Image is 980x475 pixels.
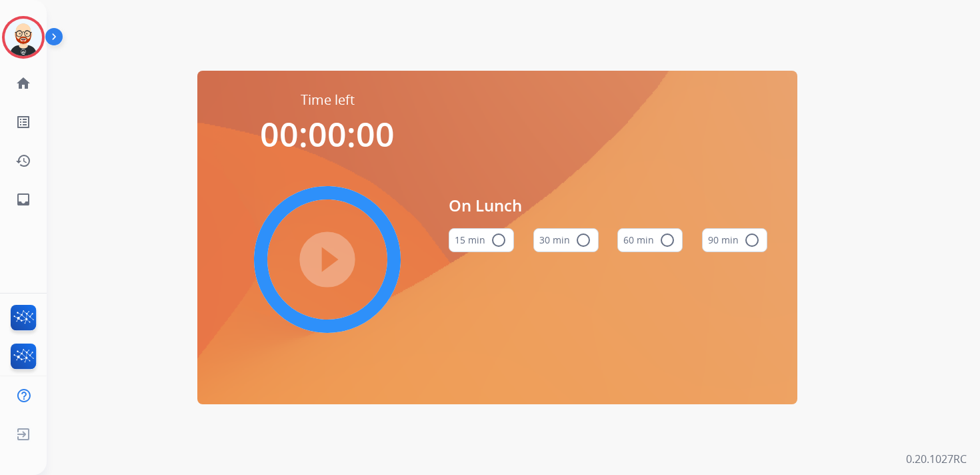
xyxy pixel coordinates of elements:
[491,232,507,248] mat-icon: radio_button_unchecked
[15,75,31,91] mat-icon: home
[15,153,31,169] mat-icon: history
[301,91,355,109] span: Time left
[15,114,31,130] mat-icon: list_alt
[659,232,675,248] mat-icon: radio_button_unchecked
[449,193,767,217] span: On Lunch
[449,228,514,252] button: 15 min
[533,228,599,252] button: 30 min
[702,228,767,252] button: 90 min
[617,228,683,252] button: 60 min
[744,232,760,248] mat-icon: radio_button_unchecked
[260,111,395,157] span: 00:00:00
[15,191,31,207] mat-icon: inbox
[575,232,591,248] mat-icon: radio_button_unchecked
[5,19,42,56] img: avatar
[906,451,967,467] p: 0.20.1027RC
